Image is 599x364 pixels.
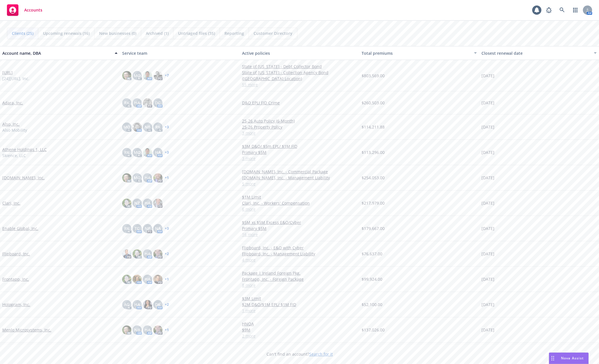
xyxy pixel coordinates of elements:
span: RK [124,100,129,106]
img: photo [122,173,131,182]
a: 25-26 Property Policy [242,124,357,130]
img: photo [122,325,131,335]
a: Frontapp, Inc. - Foreign Package [242,276,357,282]
span: [DATE] [481,149,494,155]
a: Menlo Microsystems, Inc. [2,327,51,333]
a: $3M Limit [242,295,357,301]
img: photo [153,199,162,208]
a: Primary $5M [242,149,357,155]
span: $76,637.00 [362,251,382,257]
span: Reporting [224,30,244,36]
span: [DATE] [481,225,494,231]
span: HA [155,149,161,155]
a: 55 more [242,82,357,88]
a: Package | Ireland Foreign Pkg. [242,270,357,276]
span: NP [145,225,150,231]
a: $3M D&O/ $5m EPL/ $1M FID [242,143,357,149]
span: $99,924.00 [362,276,382,282]
span: [DATE] [481,175,494,181]
span: [DATE] [481,327,494,333]
a: Clari, Inc. - Workers' Compensation [242,200,357,206]
span: NA [155,225,161,231]
button: Nova Assist [549,352,589,364]
span: [DATE] [481,124,494,130]
a: + 7 [165,74,169,77]
span: Also Mobility [2,127,27,133]
span: Archived (1) [146,30,169,36]
span: $137,026.00 [362,327,385,333]
a: + 3 [165,151,169,154]
img: photo [122,199,131,208]
a: + 2 [165,303,169,306]
span: $217,979.00 [362,200,385,206]
a: + 3 [165,227,169,230]
span: $52,100.00 [362,301,382,308]
span: Customer Directory [254,30,292,36]
a: + 1 [165,278,169,281]
a: State of [US_STATE] - Debt Collector Bond [242,63,357,69]
span: $114,211.88 [362,124,385,130]
a: Clari, Inc. [2,200,20,206]
a: Accounts [5,2,45,18]
a: 25-26 Auto Policy (6-Month) [242,118,357,124]
a: 4 more [242,257,357,263]
a: Search for it [309,351,333,357]
a: [URL] [2,69,13,76]
a: + 3 [165,125,169,129]
img: photo [122,275,131,284]
span: $254,053.00 [362,175,385,181]
span: HA [145,251,150,257]
span: NB [134,327,140,333]
button: Total premiums [359,46,479,60]
span: NB [145,124,150,130]
div: Account name, DBA [2,50,111,56]
a: Flipboard, Inc. - Management Liability [242,251,357,257]
button: Closest renewal date [479,46,599,60]
a: Hologram, Inc. [2,301,30,308]
span: HA [145,200,150,206]
span: HA [145,276,150,282]
span: [DATE] [481,251,494,257]
a: Also, Inc. [2,121,20,127]
span: [DATE] [481,200,494,206]
span: [24][URL], Inc. [2,76,29,82]
div: Closest renewal date [481,50,590,56]
a: Frontapp, Inc. [2,276,29,282]
span: Untriaged files (35) [178,30,215,36]
span: Upcoming renewals (16) [43,30,90,36]
a: + 1 [165,328,169,332]
span: MQ [134,149,141,155]
a: State of [US_STATE] - Collection Agency Bond ([GEOGRAPHIC_DATA] Location) [242,69,357,82]
span: [DATE] [481,301,494,308]
a: $5M xs $5M Excess E&O/Cyber [242,219,357,225]
span: Nova Assist [561,356,584,361]
img: photo [143,71,152,80]
a: $2M D&O/$1M EPL/ $1M FID [242,301,357,308]
img: photo [122,71,131,80]
span: Clients (25) [12,30,33,36]
span: [DATE] [481,73,494,79]
span: New businesses (0) [99,30,136,36]
a: Adara, Inc. [2,100,23,106]
span: Accounts [24,8,42,12]
img: photo [133,275,142,284]
a: Search [556,4,568,16]
span: NZ [134,200,140,206]
img: photo [153,71,162,80]
a: 2 more [242,333,357,339]
span: Skience, LLC [2,152,26,159]
span: $179,667.00 [362,225,385,231]
a: Report a Bug [543,4,555,16]
span: RK [124,225,129,231]
span: DK [155,301,160,308]
img: photo [153,325,162,335]
span: MQ [134,73,141,79]
span: $803,569.00 [362,73,385,79]
img: photo [153,249,162,259]
a: [DOMAIN_NAME], Inc. - Management Liability [242,175,357,181]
